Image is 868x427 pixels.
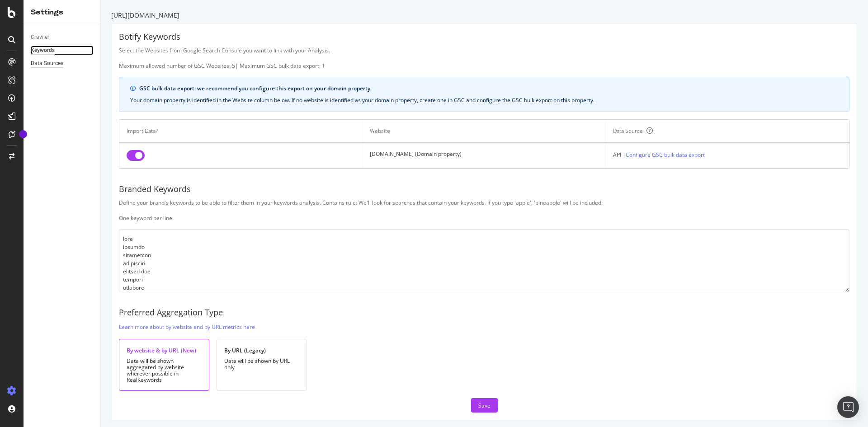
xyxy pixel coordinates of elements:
a: Data Sources [31,59,94,68]
div: Save [478,402,491,409]
div: Settings [31,7,93,18]
td: [DOMAIN_NAME] (Domain property) [363,143,606,169]
div: By website & by URL (New) [127,347,202,354]
div: Data will be shown aggregated by website wherever possible in RealKeywords [127,358,202,383]
a: Crawler [31,33,94,42]
th: Import Data? [119,120,363,143]
div: GSC bulk data export: we recommend you configure this export on your domain property. [139,84,838,93]
div: info banner [119,77,849,112]
div: [URL][DOMAIN_NAME] [111,11,857,20]
div: Your domain property is identified in the Website column below. If no website is identified as yo... [130,96,838,104]
div: Data Sources [31,59,63,68]
div: By URL (Legacy) [224,347,299,354]
div: Tooltip anchor [19,130,27,138]
div: Define your brand's keywords to be able to filter them in your keywords analysis. Contains rule: ... [119,199,849,222]
div: Open Intercom Messenger [837,396,859,418]
a: Learn more about by website and by URL metrics here [119,322,255,332]
div: Keywords [31,46,55,55]
textarea: lore ipsumdo sitametcon adipiscin elitsed doe tempori utlabore etdolore ma aliquae ad minimv qu n... [119,229,849,292]
div: Select the Websites from Google Search Console you want to link with your Analysis. Maximum allow... [119,47,849,70]
div: Botify Keywords [119,31,849,43]
div: Crawler [31,33,49,42]
div: API | [613,150,842,160]
button: Save [471,398,498,413]
th: Website [363,120,606,143]
a: Keywords [31,46,94,55]
div: Data will be shown by URL only [224,358,299,371]
a: Configure GSC bulk data export [626,150,705,160]
div: Data Source [613,127,643,135]
div: Preferred Aggregation Type [119,307,849,319]
div: Branded Keywords [119,183,849,195]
